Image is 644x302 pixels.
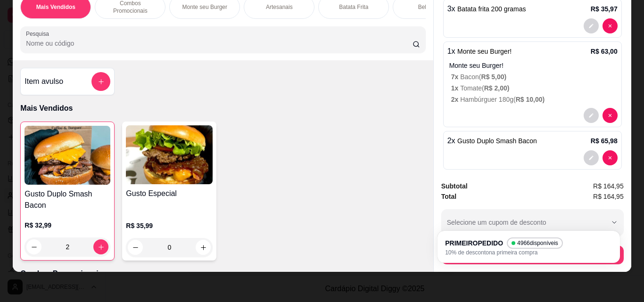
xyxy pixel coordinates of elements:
[26,30,52,38] label: Pesquisa
[603,18,618,33] button: decrease-product-quantity
[447,46,512,57] p: 1 x
[126,125,213,184] img: product-image
[445,249,563,256] p: 10% de desconto na primeira compra
[451,95,618,104] p: Hambúrguer 180g (
[447,3,526,15] p: 3 x
[515,239,560,247] span: 4966 disponíveis
[591,136,618,146] p: R$ 65,98
[591,4,618,14] p: R$ 35,97
[593,191,624,202] span: R$ 164,95
[441,193,456,200] strong: Total
[26,39,413,48] input: Pesquisa
[484,84,510,92] span: R$ 2,00 )
[451,96,460,103] span: 2 x
[603,108,618,123] button: decrease-product-quantity
[20,268,425,279] p: Combos Promocionais
[516,96,545,103] span: R$ 10,00 )
[25,76,63,87] h4: Item avulso
[36,3,75,11] p: Mais Vendidos
[451,73,460,81] span: 7 x
[481,73,507,81] span: R$ 5,00 )
[584,18,599,33] button: decrease-product-quantity
[457,5,526,13] span: Batata frita 200 gramas
[25,220,110,230] p: R$ 32,99
[445,238,503,248] p: PRIMEIROPEDIDO
[451,83,618,93] p: Tomate (
[91,72,110,91] button: add-separate-item
[451,72,618,82] p: Bacon (
[603,150,618,165] button: decrease-product-quantity
[451,84,460,92] span: 1 x
[126,221,213,230] p: R$ 35,99
[25,126,110,185] img: product-image
[593,181,624,191] span: R$ 164,95
[25,188,110,211] h4: Gusto Duplo Smash Bacon
[418,3,438,11] p: Bebidas
[339,3,368,11] p: Batata Frita
[447,135,537,147] p: 2 x
[20,103,425,114] p: Mais Vendidos
[591,47,618,56] p: R$ 63,00
[126,188,213,199] h4: Gusto Especial
[449,61,618,70] p: Monte seu Burger!
[182,3,227,11] p: Monte seu Burger
[441,182,468,190] strong: Subtotal
[266,3,293,11] p: Artesanais
[584,108,599,123] button: decrease-product-quantity
[457,137,537,145] span: Gusto Duplo Smash Bacon
[584,150,599,165] button: decrease-product-quantity
[457,48,512,55] span: Monte seu Burger!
